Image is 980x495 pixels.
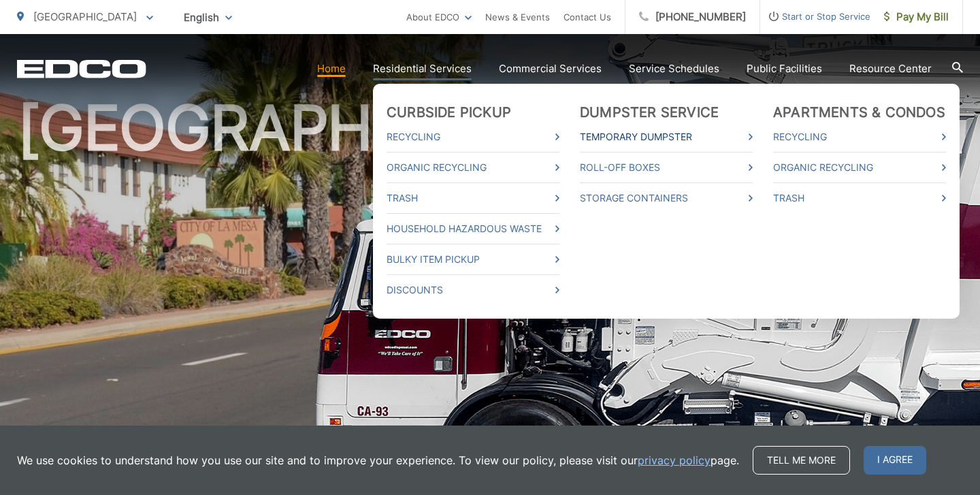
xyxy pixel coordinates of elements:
a: Roll-Off Boxes [580,159,753,176]
a: Trash [387,190,559,206]
a: News & Events [485,9,550,25]
a: Temporary Dumpster [580,129,753,145]
a: Home [317,61,346,77]
a: Public Facilities [747,61,822,77]
span: Pay My Bill [884,9,949,25]
span: [GEOGRAPHIC_DATA] [33,10,137,23]
a: Contact Us [563,9,611,25]
a: Storage Containers [580,190,753,206]
a: Recycling [387,129,559,145]
a: EDCD logo. Return to the homepage. [17,59,146,78]
a: Household Hazardous Waste [387,221,559,237]
span: English [174,5,242,29]
p: We use cookies to understand how you use our site and to improve your experience. To view our pol... [17,452,739,468]
a: Discounts [387,282,559,298]
a: Service Schedules [629,61,719,77]
a: Organic Recycling [387,159,559,176]
a: Curbside Pickup [387,104,511,121]
a: Dumpster Service [580,104,719,121]
a: Residential Services [373,61,472,77]
a: Commercial Services [499,61,602,77]
a: About EDCO [406,9,472,25]
a: Resource Center [849,61,932,77]
a: privacy policy [638,452,710,468]
a: Bulky Item Pickup [387,251,559,268]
